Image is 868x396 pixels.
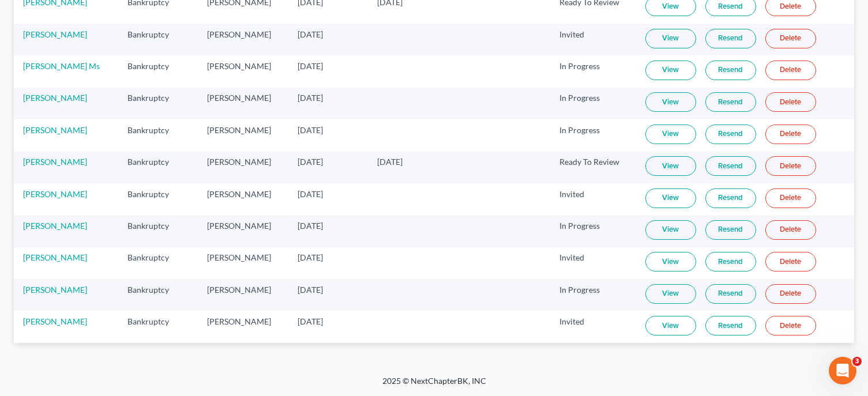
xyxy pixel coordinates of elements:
[298,221,323,231] span: [DATE]
[298,125,323,135] span: [DATE]
[118,311,197,342] td: Bankruptcy
[298,285,323,295] span: [DATE]
[645,92,696,112] a: View
[765,252,816,271] a: Delete
[198,151,288,183] td: [PERSON_NAME]
[298,157,323,167] span: [DATE]
[23,29,87,39] a: [PERSON_NAME]
[705,125,756,144] a: Resend
[118,279,197,311] td: Bankruptcy
[377,157,403,167] span: [DATE]
[765,284,816,304] a: Delete
[765,156,816,176] a: Delete
[550,311,636,342] td: Invited
[23,252,87,262] a: [PERSON_NAME]
[550,119,636,151] td: In Progress
[550,215,636,247] td: In Progress
[298,252,323,262] span: [DATE]
[118,215,197,247] td: Bankruptcy
[198,247,288,279] td: [PERSON_NAME]
[23,189,87,199] a: [PERSON_NAME]
[198,215,288,247] td: [PERSON_NAME]
[118,151,197,183] td: Bankruptcy
[23,316,87,326] a: [PERSON_NAME]
[765,61,816,80] a: Delete
[705,316,756,335] a: Resend
[705,284,756,304] a: Resend
[765,316,816,335] a: Delete
[645,316,696,335] a: View
[298,93,323,103] span: [DATE]
[550,55,636,87] td: In Progress
[705,220,756,240] a: Resend
[23,285,87,295] a: [PERSON_NAME]
[852,357,862,366] span: 3
[298,29,323,39] span: [DATE]
[765,220,816,240] a: Delete
[198,279,288,311] td: [PERSON_NAME]
[198,55,288,87] td: [PERSON_NAME]
[550,183,636,215] td: Invited
[23,221,87,231] a: [PERSON_NAME]
[118,119,197,151] td: Bankruptcy
[298,61,323,71] span: [DATE]
[198,311,288,342] td: [PERSON_NAME]
[705,252,756,271] a: Resend
[550,24,636,55] td: Invited
[705,29,756,48] a: Resend
[298,316,323,326] span: [DATE]
[765,29,816,48] a: Delete
[23,157,87,167] a: [PERSON_NAME]
[705,188,756,208] a: Resend
[198,119,288,151] td: [PERSON_NAME]
[118,24,197,55] td: Bankruptcy
[550,247,636,279] td: Invited
[645,220,696,240] a: View
[645,188,696,208] a: View
[645,284,696,304] a: View
[705,156,756,176] a: Resend
[645,61,696,80] a: View
[298,189,323,199] span: [DATE]
[550,151,636,183] td: Ready To Review
[118,247,197,279] td: Bankruptcy
[198,24,288,55] td: [PERSON_NAME]
[198,88,288,119] td: [PERSON_NAME]
[705,92,756,112] a: Resend
[550,88,636,119] td: In Progress
[23,61,100,71] a: [PERSON_NAME] Ms
[198,183,288,215] td: [PERSON_NAME]
[23,125,87,135] a: [PERSON_NAME]
[645,125,696,144] a: View
[118,55,197,87] td: Bankruptcy
[550,279,636,311] td: In Progress
[645,156,696,176] a: View
[106,375,763,396] div: 2025 © NextChapterBK, INC
[829,357,856,384] iframe: Intercom live chat
[645,29,696,48] a: View
[765,125,816,144] a: Delete
[118,183,197,215] td: Bankruptcy
[705,61,756,80] a: Resend
[765,92,816,112] a: Delete
[118,88,197,119] td: Bankruptcy
[765,188,816,208] a: Delete
[645,252,696,271] a: View
[23,93,87,103] a: [PERSON_NAME]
